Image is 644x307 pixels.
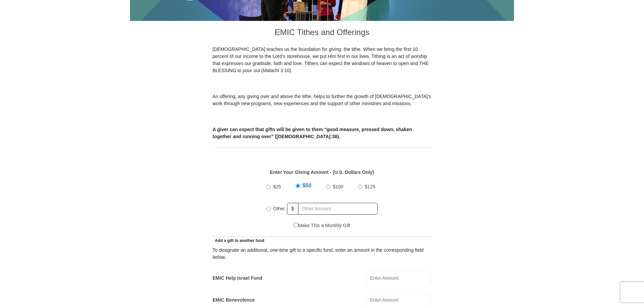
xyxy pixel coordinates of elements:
[213,127,412,139] b: A giver can expect that gifts will be given to them “good measure, pressed down, shaken together ...
[294,222,350,229] label: Make This a Monthly Gift
[270,170,374,175] strong: Enter Your Giving Amount - (U.S. Dollars Only)
[213,46,431,74] p: [DEMOGRAPHIC_DATA] teaches us the foundation for giving: the tithe. When we bring the first 10 pe...
[298,203,378,215] input: Other Amount
[333,184,343,189] span: $100
[287,203,298,215] span: $
[365,184,375,189] span: $125
[367,271,431,285] input: Enter Amount
[213,93,431,107] p: An offering, any giving over and above the tithe, helps to further the growth of [DEMOGRAPHIC_DAT...
[273,184,281,189] span: $25
[213,21,431,46] h3: EMIC Tithes and Offerings
[213,247,431,261] div: To designate an additional, one-time gift to a specific fund, enter an amount in the correspondin...
[302,183,312,188] span: $50
[213,297,255,304] label: EMIC Benevolence
[213,238,264,243] span: Add a gift to another fund
[294,223,298,227] input: Make This a Monthly Gift
[213,275,262,282] label: EMIC Help Israel Fund
[273,206,285,211] span: Other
